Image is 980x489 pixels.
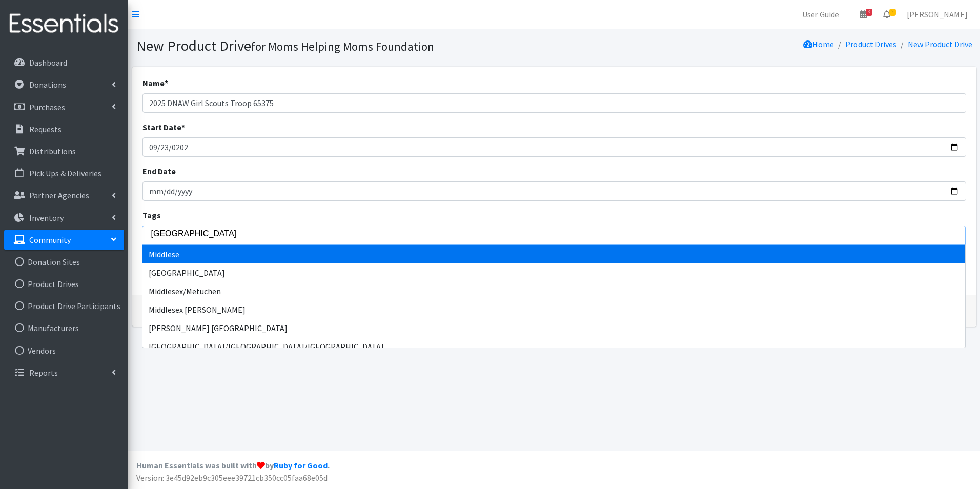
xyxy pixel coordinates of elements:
a: New Product Drive [908,39,972,49]
a: Home [803,39,834,49]
a: Vendors [4,340,124,361]
li: Middlesex [PERSON_NAME] [142,300,965,319]
a: 2 [875,4,899,25]
li: Middlesex/Metuchen [142,282,965,300]
a: [PERSON_NAME] [899,4,976,25]
a: 3 [851,4,875,25]
span: 3 [866,9,872,16]
a: Product Drives [845,39,896,49]
a: Purchases [4,97,124,117]
p: Donations [29,79,66,90]
label: Name [142,77,168,89]
a: Dashboard [4,52,124,73]
abbr: required [165,78,168,88]
h1: New Product Drive [136,37,550,55]
p: Pick Ups & Deliveries [29,168,101,178]
a: Pick Ups & Deliveries [4,163,124,184]
input: Add a tag [151,229,971,238]
a: User Guide [794,4,847,25]
li: [GEOGRAPHIC_DATA]/[GEOGRAPHIC_DATA]/[GEOGRAPHIC_DATA] [142,337,965,356]
p: Partner Agencies [29,190,89,200]
label: Start Date [142,121,185,133]
a: Manufacturers [4,318,124,338]
p: Purchases [29,102,65,112]
a: Requests [4,119,124,139]
a: Partner Agencies [4,185,124,206]
a: Product Drive Participants [4,296,124,316]
strong: Human Essentials was built with by . [136,460,330,471]
a: Donations [4,74,124,95]
p: Dashboard [29,57,67,68]
a: Product Drives [4,274,124,294]
p: Reports [29,368,58,378]
p: Distributions [29,146,76,156]
a: Inventory [4,208,124,228]
label: End Date [142,165,176,177]
li: [GEOGRAPHIC_DATA] [142,263,965,282]
span: 2 [889,9,896,16]
a: Reports [4,362,124,383]
p: Inventory [29,213,64,223]
p: Community [29,235,71,245]
a: Community [4,230,124,250]
small: for Moms Helping Moms Foundation [251,39,434,54]
a: Distributions [4,141,124,161]
label: Tags [142,209,161,221]
li: Middlese [142,245,965,263]
img: HumanEssentials [4,7,124,41]
a: Ruby for Good [274,460,328,471]
li: [PERSON_NAME] [GEOGRAPHIC_DATA] [142,319,965,337]
a: Donation Sites [4,252,124,272]
span: Version: 3e45d92eb9c305eee39721cb350cc05faa68e05d [136,473,328,483]
abbr: required [181,122,185,132]
p: Requests [29,124,62,134]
